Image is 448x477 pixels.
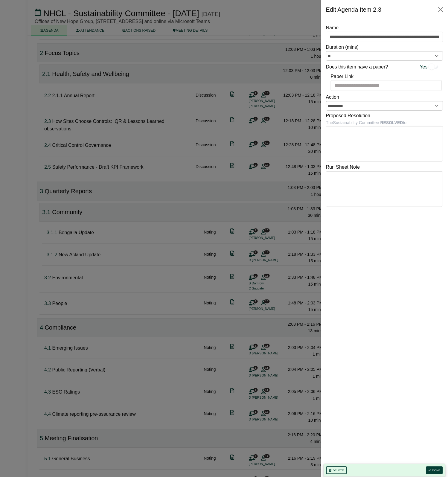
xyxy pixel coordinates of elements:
[420,63,428,71] span: Yes
[326,93,339,101] label: Action
[326,24,339,32] label: Name
[326,467,347,474] button: Delete
[326,43,359,51] label: Duration (mins)
[326,119,443,126] div: The Sustainability Committee to:
[436,5,446,14] button: Close
[426,467,443,474] button: Done
[326,5,382,14] div: Edit Agenda Item 2.3
[331,73,354,80] label: Paper Link
[326,112,371,120] label: Proposed Resolution
[380,120,403,125] b: RESOLVED
[326,63,388,71] label: Does this item have a paper?
[326,163,360,171] label: Run Sheet Note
